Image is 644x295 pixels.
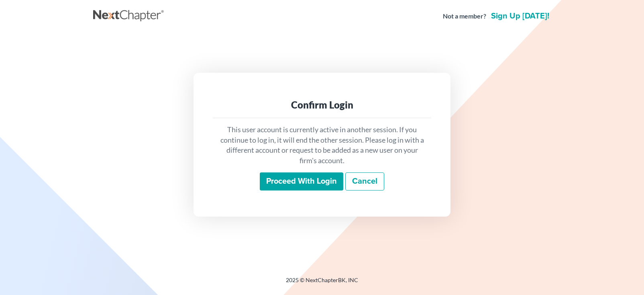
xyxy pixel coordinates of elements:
a: Cancel [345,172,384,191]
div: Confirm Login [219,98,425,111]
input: Proceed with login [260,172,343,191]
strong: Not a member? [443,12,486,21]
a: Sign up [DATE]! [489,12,551,20]
p: This user account is currently active in another session. If you continue to log in, it will end ... [219,125,425,166]
div: 2025 © NextChapterBK, INC [93,276,551,291]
